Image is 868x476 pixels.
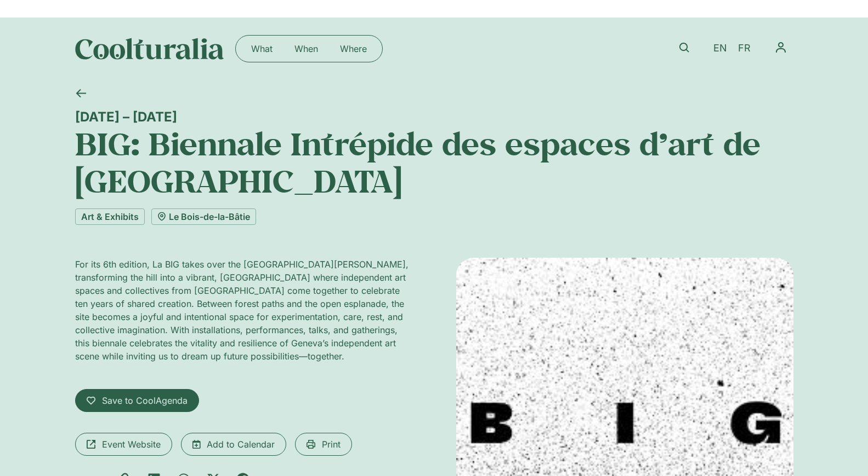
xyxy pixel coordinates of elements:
p: For its 6th edition, La BIG takes over the [GEOGRAPHIC_DATA][PERSON_NAME], transforming the hill ... [75,258,412,363]
a: FR [733,40,756,56]
a: What [240,40,283,57]
nav: Menu [768,35,793,60]
h1: BIG: Biennale Intrépide des espaces d’art de [GEOGRAPHIC_DATA] [75,125,793,200]
span: Print [322,438,341,451]
a: When [283,40,329,57]
span: EN [713,43,727,54]
a: Print [295,433,352,456]
a: Add to Calendar [181,433,286,456]
a: Art & Exhibits [75,208,145,225]
span: Event Website [102,438,161,451]
div: [DATE] – [DATE] [75,109,793,125]
a: EN [708,40,733,56]
a: Event Website [75,433,172,456]
a: Where [329,40,378,57]
span: Add to Calendar [207,438,275,451]
span: Save to CoolAgenda [102,394,188,407]
span: FR [738,43,751,54]
a: Save to CoolAgenda [75,389,199,412]
a: Le Bois-de-la-Bâtie [151,208,256,225]
nav: Menu [240,40,378,57]
button: Menu Toggle [768,35,793,60]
